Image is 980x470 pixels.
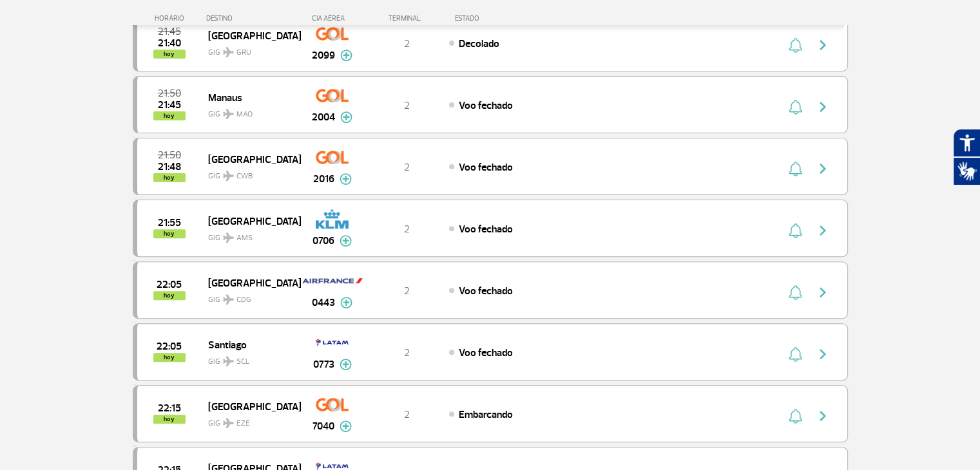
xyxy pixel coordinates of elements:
img: seta-direita-painel-voo.svg [815,408,831,424]
button: Abrir tradutor de língua de sinais. [953,157,980,185]
span: [GEOGRAPHIC_DATA] [208,212,291,229]
button: Abrir recursos assistivos. [953,129,980,157]
span: 0706 [312,233,334,249]
span: 2025-10-01 21:45:00 [158,100,181,109]
span: 2 [404,285,410,297]
span: GIG [208,164,291,182]
img: destiny_airplane.svg [223,47,234,57]
img: destiny_airplane.svg [223,418,234,428]
img: mais-info-painel-voo.svg [340,173,352,185]
span: 2 [404,37,410,50]
span: [GEOGRAPHIC_DATA] [208,151,291,167]
img: sino-painel-voo.svg [789,285,802,300]
span: 0773 [313,357,334,372]
span: [GEOGRAPHIC_DATA] [208,27,291,44]
img: mais-info-painel-voo.svg [340,420,352,432]
span: 2025-10-01 22:05:00 [157,280,182,289]
img: seta-direita-painel-voo.svg [815,223,831,238]
span: 2025-10-01 21:50:00 [158,89,181,98]
img: mais-info-painel-voo.svg [340,297,352,308]
img: seta-direita-painel-voo.svg [815,285,831,300]
span: 2 [404,99,410,112]
span: GRU [236,47,251,59]
img: seta-direita-painel-voo.svg [815,161,831,176]
span: AMS [236,232,253,244]
img: mais-info-painel-voo.svg [340,235,352,247]
span: hoy [153,50,186,59]
img: sino-painel-voo.svg [789,99,802,115]
span: 2016 [313,171,334,187]
span: GIG [208,411,291,429]
span: CWB [236,171,253,182]
div: ESTADO [448,14,553,23]
img: mais-info-painel-voo.svg [340,50,352,61]
span: Manaus [208,89,291,106]
span: 2 [404,346,410,359]
span: 0443 [312,295,335,310]
span: 2004 [312,109,335,125]
img: sino-painel-voo.svg [789,161,802,176]
span: 2025-10-01 21:40:00 [158,39,181,48]
span: hoy [153,173,186,182]
span: GIG [208,225,291,244]
span: 2 [404,408,410,421]
div: TERMINAL [365,14,448,23]
img: sino-painel-voo.svg [789,408,802,424]
img: mais-info-painel-voo.svg [340,359,352,370]
span: Voo fechado [459,285,513,297]
span: 2025-10-01 21:48:00 [158,162,181,171]
span: 2025-10-01 21:50:00 [158,151,181,160]
span: Decolado [459,37,499,50]
span: Santiago [208,336,291,353]
div: Plugin de acessibilidade da Hand Talk. [953,129,980,185]
span: hoy [153,415,186,424]
img: seta-direita-painel-voo.svg [815,37,831,53]
span: GIG [208,287,291,306]
span: MAO [236,109,253,120]
img: destiny_airplane.svg [223,294,234,305]
img: seta-direita-painel-voo.svg [815,346,831,362]
div: HORÁRIO [137,14,207,23]
img: destiny_airplane.svg [223,109,234,119]
img: sino-painel-voo.svg [789,223,802,238]
img: mais-info-painel-voo.svg [340,111,352,123]
span: Voo fechado [459,161,513,174]
span: EZE [236,418,250,429]
span: hoy [153,353,186,362]
span: 7040 [312,418,334,434]
span: GIG [208,40,291,59]
span: 2025-10-01 21:55:00 [158,218,181,227]
span: 2 [404,223,410,236]
span: 2025-10-01 22:05:00 [157,342,182,351]
img: sino-painel-voo.svg [789,37,802,53]
span: [GEOGRAPHIC_DATA] [208,398,291,415]
img: destiny_airplane.svg [223,356,234,366]
span: 2025-10-01 22:15:00 [158,404,181,413]
span: Embarcando [459,408,513,421]
span: [GEOGRAPHIC_DATA] [208,274,291,291]
span: 2099 [312,48,335,63]
img: destiny_airplane.svg [223,171,234,181]
span: 2 [404,161,410,174]
img: destiny_airplane.svg [223,232,234,243]
img: seta-direita-painel-voo.svg [815,99,831,115]
span: hoy [153,111,186,120]
span: CDG [236,294,251,306]
span: Voo fechado [459,223,513,236]
span: SCL [236,356,249,368]
span: GIG [208,349,291,368]
span: GIG [208,102,291,120]
span: Voo fechado [459,346,513,359]
span: Voo fechado [459,99,513,112]
img: sino-painel-voo.svg [789,346,802,362]
span: hoy [153,229,186,238]
span: 2025-10-01 21:45:00 [158,27,181,36]
div: CIA AÉREA [300,14,365,23]
span: hoy [153,291,186,300]
div: DESTINO [206,14,300,23]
